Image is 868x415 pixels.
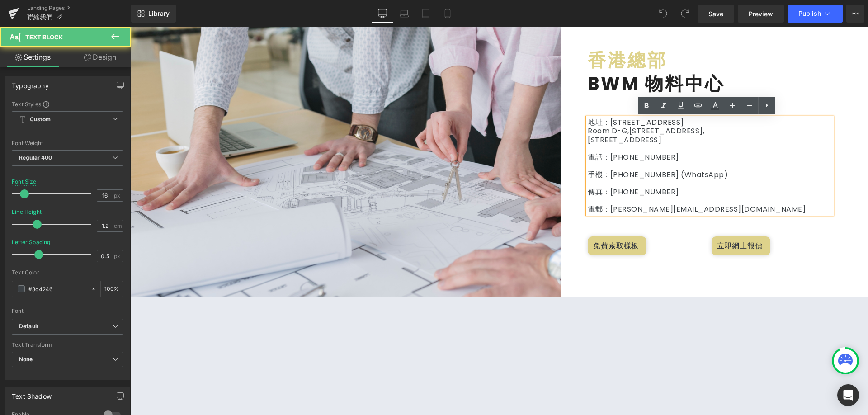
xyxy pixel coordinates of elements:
[28,284,86,294] input: Color
[457,209,516,228] a: 免費索取樣板
[12,179,37,185] div: Font Size
[457,44,594,69] b: BWM 物料中心
[114,193,122,198] span: px
[837,384,859,406] div: Open Intercom Messenger
[131,5,176,23] a: New Library
[788,5,843,23] button: Publish
[12,140,123,146] div: Font Weight
[457,20,537,46] b: 香港總部
[586,214,632,224] span: 立即網上報價
[738,5,784,23] a: Preview
[19,356,33,363] b: None
[12,269,123,276] div: Text Color
[457,178,701,186] p: 電郵：[PERSON_NAME][EMAIL_ADDRESS][DOMAIN_NAME]
[457,108,701,117] p: [STREET_ADDRESS]
[12,77,49,90] div: Typography
[676,5,694,23] button: Redo
[372,5,393,23] a: Desktop
[457,91,701,99] p: 地址：[STREET_ADDRESS]
[846,5,864,23] button: More
[749,9,773,19] span: Preview
[457,160,701,169] p: 傳真：[PHONE_NUMBER]
[581,209,640,228] a: 立即網上報價
[12,100,123,108] div: Text Styles
[114,223,122,229] span: em
[415,5,437,23] a: Tablet
[457,99,701,108] p: Room D-G,[STREET_ADDRESS],
[12,239,51,245] div: Letter Spacing
[27,14,52,21] span: 聯絡我們
[457,126,701,134] p: 電話：[PHONE_NUMBER]
[148,9,170,18] span: Library
[654,5,672,23] button: Undo
[12,209,42,215] div: Line Height
[462,214,508,224] span: 免費索取樣板
[437,5,458,23] a: Mobile
[12,387,52,400] div: Text Shadow
[393,5,415,23] a: Laptop
[19,323,38,330] i: Default
[457,143,701,152] p: 手機：[PHONE_NUMBER] (WhatsApp)
[12,308,123,314] div: Font
[708,9,723,19] span: Save
[12,342,123,348] div: Text Transform
[67,47,133,67] a: Design
[25,33,63,41] span: Text Block
[19,154,52,161] b: Regular 400
[114,253,122,259] span: px
[27,5,131,12] a: Landing Pages
[798,10,821,17] span: Publish
[30,116,51,123] b: Custom
[101,281,123,297] div: %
